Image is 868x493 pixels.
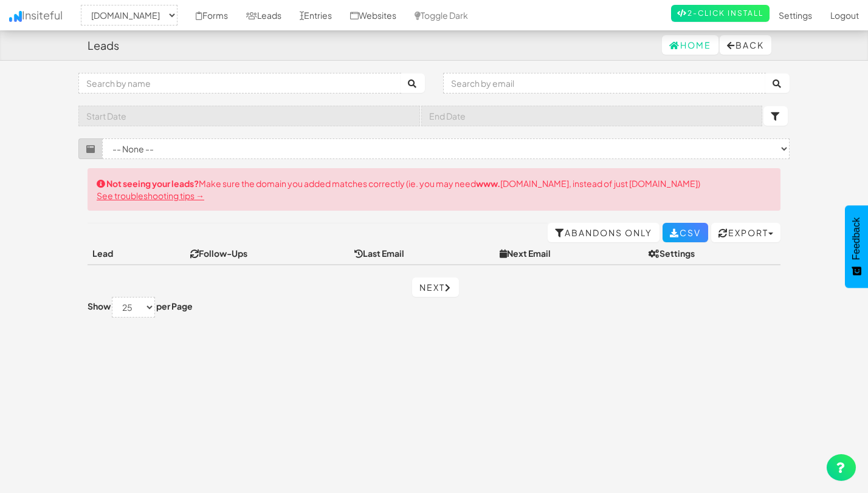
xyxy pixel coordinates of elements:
[443,73,766,93] input: Search by email
[495,242,644,265] th: Next Email
[350,242,495,265] th: Last Email
[476,178,500,189] strong: www.
[88,300,111,312] label: Show
[663,223,708,242] a: CSV
[88,242,162,265] th: Lead
[106,178,199,189] strong: Not seeing your leads?
[720,35,771,55] button: Back
[421,106,763,126] input: End Date
[412,277,459,297] a: Next
[851,217,862,260] span: Feedback
[185,242,349,265] th: Follow-Ups
[97,190,204,201] a: See troubleshooting tips →
[88,168,780,211] div: Make sure the domain you added matches correctly (ie. you may need [DOMAIN_NAME], instead of just...
[711,223,780,242] button: Export
[662,35,718,55] a: Home
[88,39,119,52] h4: Leads
[644,242,780,265] th: Settings
[156,300,193,312] label: per Page
[671,5,770,22] a: 2-Click Install
[548,223,660,242] a: Abandons Only
[78,73,401,93] input: Search by name
[78,106,420,126] input: Start Date
[9,11,22,22] img: icon.png
[845,205,868,288] button: Feedback - Show survey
